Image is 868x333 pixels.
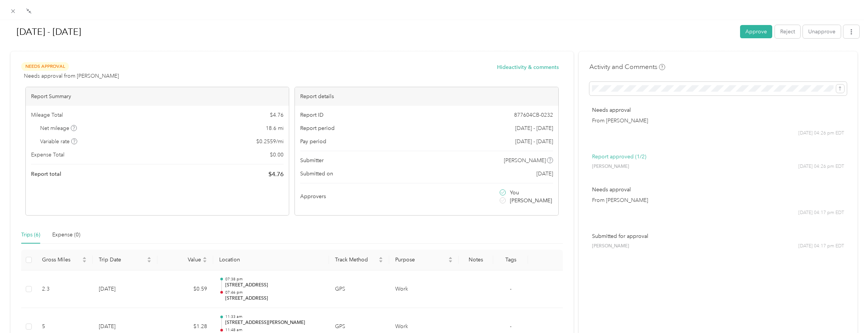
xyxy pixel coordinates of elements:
[826,291,868,333] iframe: Everlance-gr Chat Button Frame
[497,63,559,71] button: Hideactivity & comments
[147,256,151,260] span: caret-up
[93,270,157,308] td: [DATE]
[36,250,92,270] th: Gross Miles
[225,277,323,282] p: 07:38 pm
[592,163,629,170] span: [PERSON_NAME]
[592,106,844,114] p: Needs approval
[268,170,284,179] span: $ 4.76
[300,111,324,119] span: Report ID
[740,25,772,38] button: Approve
[99,256,145,263] span: Trip Date
[270,151,284,159] span: $ 0.00
[24,72,119,80] span: Needs approval from [PERSON_NAME]
[798,130,844,137] span: [DATE] 04:26 pm EDT
[40,124,77,132] span: Net mileage
[379,259,383,264] span: caret-down
[335,256,377,263] span: Track Method
[31,111,63,119] span: Mileage Total
[42,256,80,263] span: Gross Miles
[26,87,289,106] div: Report Summary
[493,250,528,270] th: Tags
[40,138,77,145] span: Variable rate
[31,151,64,159] span: Expense Total
[329,270,389,308] td: GPS
[589,62,665,72] h4: Activity and Comments
[93,250,157,270] th: Trip Date
[515,138,553,145] span: [DATE] - [DATE]
[82,256,87,260] span: caret-up
[592,117,844,125] p: From [PERSON_NAME]
[448,256,453,260] span: caret-up
[213,250,329,270] th: Location
[798,163,844,170] span: [DATE] 04:26 pm EDT
[256,138,284,145] span: $ 0.2559 / mi
[300,156,324,164] span: Submitter
[147,259,151,264] span: caret-down
[300,170,333,178] span: Submitted on
[379,256,383,260] span: caret-up
[300,124,335,132] span: Report period
[9,23,735,41] h1: Jun 1 - 30, 2025
[592,186,844,194] p: Needs approval
[266,124,284,132] span: 18.6 mi
[270,111,284,119] span: $ 4.76
[225,282,323,289] p: [STREET_ADDRESS]
[504,156,546,164] span: [PERSON_NAME]
[329,250,389,270] th: Track Method
[459,250,494,270] th: Notes
[510,323,511,330] span: -
[21,231,40,239] div: Trips (6)
[225,327,323,333] p: 11:48 am
[515,124,553,132] span: [DATE] - [DATE]
[395,256,447,263] span: Purpose
[164,256,201,263] span: Value
[225,314,323,319] p: 11:33 am
[225,295,323,302] p: [STREET_ADDRESS]
[514,111,553,119] span: 877604CB-0232
[510,189,519,197] span: You
[52,231,80,239] div: Expense (0)
[798,243,844,250] span: [DATE] 04:17 pm EDT
[300,138,326,145] span: Pay period
[31,170,61,178] span: Report total
[295,87,558,106] div: Report details
[510,286,511,292] span: -
[82,259,87,264] span: caret-down
[592,243,629,250] span: [PERSON_NAME]
[448,259,453,264] span: caret-down
[225,319,323,326] p: [STREET_ADDRESS][PERSON_NAME]
[389,250,459,270] th: Purpose
[592,196,844,204] p: From [PERSON_NAME]
[203,259,207,264] span: caret-down
[300,192,326,200] span: Approvers
[36,270,92,308] td: 2.3
[592,232,844,240] p: Submitted for approval
[157,270,213,308] td: $0.59
[592,153,844,161] p: Report approved (1/2)
[510,197,552,205] span: [PERSON_NAME]
[536,170,553,178] span: [DATE]
[203,256,207,260] span: caret-up
[798,209,844,216] span: [DATE] 04:17 pm EDT
[225,290,323,295] p: 07:46 pm
[389,270,459,308] td: Work
[803,25,841,38] button: Unapprove
[775,25,800,38] button: Reject
[21,62,69,71] span: Needs Approval
[157,250,213,270] th: Value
